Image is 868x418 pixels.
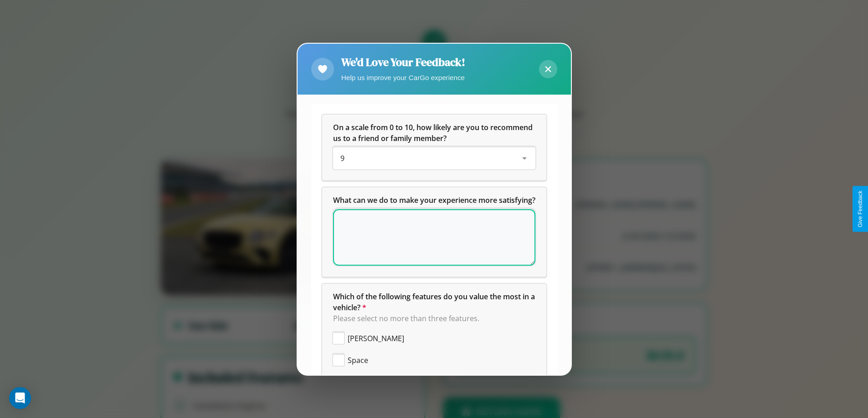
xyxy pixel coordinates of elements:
div: On a scale from 0 to 10, how likely are you to recommend us to a friend or family member? [333,147,535,169]
span: Space [348,355,368,366]
h5: On a scale from 0 to 10, how likely are you to recommend us to a friend or family member? [333,122,535,144]
h2: We'd Love Your Feedback! [341,55,465,70]
span: Which of the following features do you value the most in a vehicle? [333,292,537,312]
p: Help us improve your CarGo experience [341,71,465,84]
span: Please select no more than three features. [333,313,479,323]
div: Open Intercom Messenger [9,387,31,409]
div: On a scale from 0 to 10, how likely are you to recommend us to a friend or family member? [322,115,546,180]
span: 9 [340,153,344,163]
div: Give Feedback [857,191,863,227]
span: On a scale from 0 to 10, how likely are you to recommend us to a friend or family member? [333,122,534,143]
span: [PERSON_NAME] [348,333,404,344]
span: What can we do to make your experience more satisfying? [333,195,535,205]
